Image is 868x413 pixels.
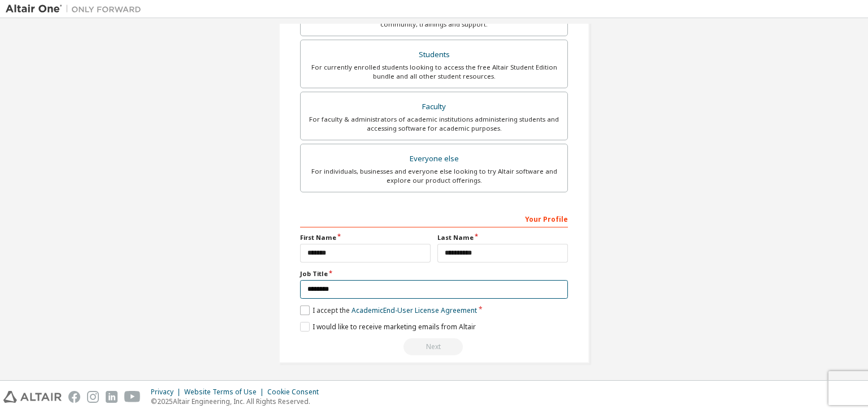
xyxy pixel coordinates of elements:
div: Cookie Consent [267,388,325,397]
img: youtube.svg [124,391,141,403]
div: Everyone else [307,151,561,167]
label: I would like to receive marketing emails from Altair [300,322,476,332]
div: Website Terms of Use [184,388,267,397]
label: I accept the [300,306,477,315]
div: Faculty [307,99,561,115]
label: First Name [300,233,431,242]
img: instagram.svg [87,391,99,403]
img: facebook.svg [68,391,80,403]
label: Job Title [300,269,568,278]
div: Your Profile [300,209,568,227]
div: Students [307,47,561,63]
p: © 2025 Altair Engineering, Inc. All Rights Reserved. [151,397,325,406]
div: For faculty & administrators of academic institutions administering students and accessing softwa... [307,115,561,133]
img: linkedin.svg [106,391,118,403]
label: Last Name [437,233,568,242]
img: altair_logo.svg [3,391,62,403]
div: Privacy [151,388,184,397]
div: For currently enrolled students looking to access the free Altair Student Edition bundle and all ... [307,63,561,81]
img: Altair One [6,3,147,15]
div: For individuals, businesses and everyone else looking to try Altair software and explore our prod... [307,167,561,185]
a: Academic End-User License Agreement [351,306,477,315]
div: Read and acccept EULA to continue [300,338,568,355]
